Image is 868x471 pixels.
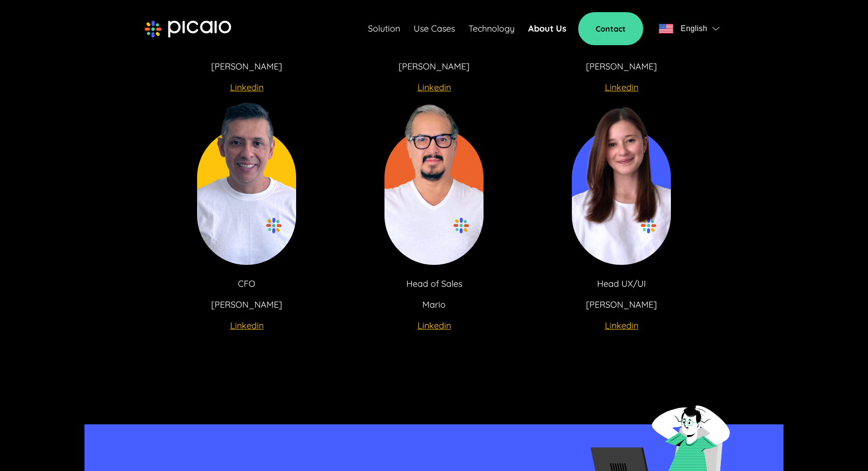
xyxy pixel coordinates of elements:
[468,22,515,35] a: Technology
[211,60,282,73] p: [PERSON_NAME]
[230,81,264,94] a: Linkedin
[681,22,707,35] span: English
[211,298,282,312] p: [PERSON_NAME]
[145,20,231,38] img: picaio-logo
[605,320,638,331] u: Linkedin
[384,94,484,265] img: image
[597,277,646,291] p: Head UX/UI
[230,82,264,93] u: Linkedin
[586,298,657,312] p: [PERSON_NAME]
[417,319,451,332] a: Linkedin
[528,22,567,35] a: About Us
[230,320,264,331] u: Linkedin
[417,320,451,331] u: Linkedin
[578,12,643,45] a: Contact
[238,277,255,291] p: CFO
[586,60,657,73] p: [PERSON_NAME]
[605,82,638,93] u: Linkedin
[368,22,400,35] a: Solution
[422,298,446,312] p: Mario
[414,22,455,35] a: Use Cases
[659,24,673,34] img: flag
[406,277,462,291] p: Head of Sales
[712,27,719,31] img: flag
[605,319,638,332] a: Linkedin
[399,60,469,73] p: [PERSON_NAME]
[197,94,296,265] img: image
[417,82,451,93] u: Linkedin
[572,94,671,265] img: image
[230,319,264,332] a: Linkedin
[417,81,451,94] a: Linkedin
[605,81,638,94] a: Linkedin
[655,19,723,38] button: flagEnglishflag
